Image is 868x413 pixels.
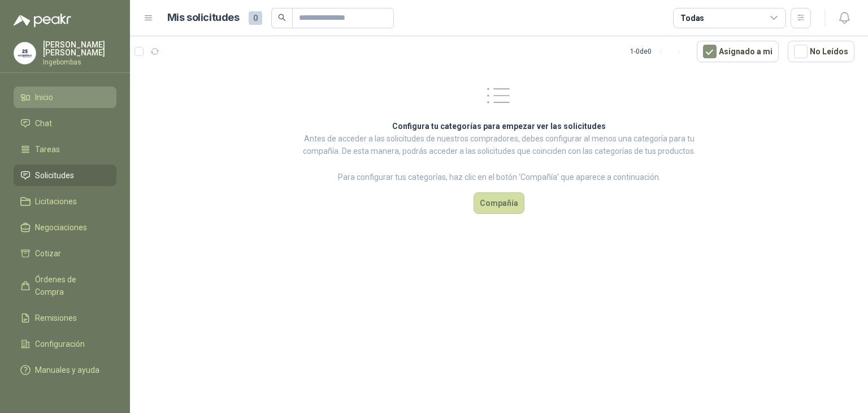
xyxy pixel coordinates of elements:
span: Configuración [35,338,85,350]
a: Solicitudes [14,165,116,186]
span: Manuales y ayuda [35,364,99,376]
span: Inicio [35,91,53,104]
p: [PERSON_NAME] [PERSON_NAME] [43,41,116,57]
span: 0 [249,11,262,25]
button: Compañía [474,192,524,214]
span: Cotizar [35,247,61,260]
a: Cotizar [14,243,116,264]
a: Configuración [14,333,116,355]
span: Licitaciones [35,195,77,208]
img: Company Logo [14,42,36,64]
p: Antes de acceder a las solicitudes de nuestros compradores, debes configurar al menos una categor... [302,132,696,157]
a: Licitaciones [14,191,116,212]
p: Ingebombas [43,59,116,66]
img: Logo peakr [14,14,71,27]
div: Todas [680,12,704,24]
a: Manuales y ayuda [14,359,116,381]
span: search [278,14,286,21]
span: Chat [35,117,52,130]
button: Asignado a mi [697,41,779,62]
span: Tareas [35,143,60,156]
p: Para configurar tus categorías, haz clic en el botón ‘Compañía’ que aparece a continuación. [302,171,696,183]
span: Negociaciones [35,221,87,234]
h2: Configura tu categorías para empezar ver las solicitudes [302,120,696,132]
div: 1 - 0 de 0 [630,42,688,61]
a: Remisiones [14,307,116,329]
span: Órdenes de Compra [35,273,106,298]
span: Remisiones [35,312,77,324]
span: Solicitudes [35,169,74,182]
button: No Leídos [788,41,854,62]
a: Negociaciones [14,217,116,238]
a: Tareas [14,139,116,160]
h1: Mis solicitudes [167,10,240,26]
a: Inicio [14,87,116,108]
a: Órdenes de Compra [14,269,116,303]
a: Chat [14,113,116,134]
